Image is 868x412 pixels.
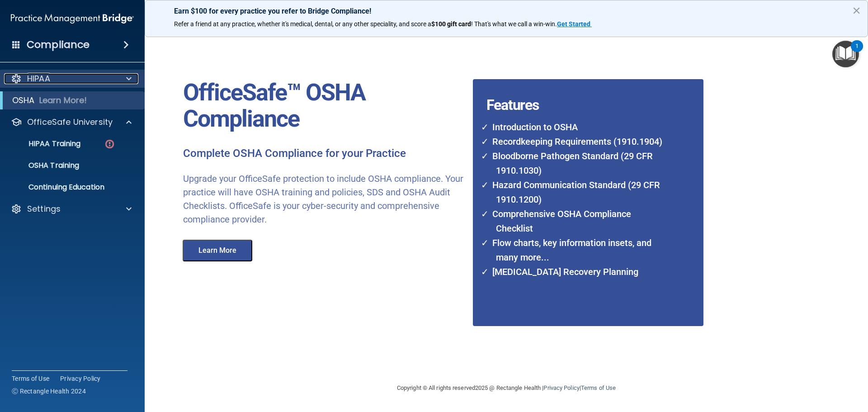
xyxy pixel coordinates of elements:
[471,20,557,28] span: ! That's what we call a win-win.
[6,161,79,170] p: OSHA Training
[852,3,861,18] button: Close
[183,147,466,161] p: Complete OSHA Compliance for your Practice
[487,236,668,265] li: Flow charts, key information insets, and many more...
[176,247,261,254] a: Learn More
[543,384,579,391] a: Privacy Policy
[11,204,132,214] a: Settings
[6,183,129,192] p: Continuing Education
[487,134,668,149] li: Recordkeeping Requirements (1910.1904)
[183,80,466,132] p: OfficeSafe™ OSHA Compliance
[11,9,134,28] img: PMB logo
[487,178,668,207] li: Hazard Communication Standard (29 CFR 1910.1200)
[6,139,80,148] p: HIPAA Training
[11,73,132,84] a: HIPAA
[855,46,859,58] div: 1
[341,374,671,403] div: Copyright © All rights reserved 2025 @ Rectangle Health | |
[39,95,87,106] p: Learn More!
[12,374,49,383] a: Terms of Use
[832,41,859,67] button: Open Resource Center, 1 new notification
[581,384,616,391] a: Terms of Use
[27,73,50,84] p: HIPAA
[12,387,86,396] span: Ⓒ Rectangle Health 2024
[12,95,35,106] p: OSHA
[11,117,132,128] a: OfficeSafe University
[27,117,113,128] p: OfficeSafe University
[104,138,115,150] img: danger-circle.6113f641.png
[60,374,101,383] a: Privacy Policy
[431,20,471,28] strong: $100 gift card
[487,265,668,279] li: [MEDICAL_DATA] Recovery Planning
[183,172,466,226] p: Upgrade your OfficeSafe protection to include OSHA compliance. Your practice will have OSHA train...
[27,204,61,214] p: Settings
[557,20,592,28] a: Get Started
[487,149,668,178] li: Bloodborne Pathogen Standard (29 CFR 1910.1030)
[183,240,252,261] button: Learn More
[487,207,668,236] li: Comprehensive OSHA Compliance Checklist
[174,7,839,15] p: Earn $100 for every practice you refer to Bridge Compliance!
[27,38,90,51] h4: Compliance
[557,20,590,28] strong: Get Started
[487,120,668,134] li: Introduction to OSHA
[473,79,679,97] h4: Features
[174,20,431,28] span: Refer a friend at any practice, whether it's medical, dental, or any other speciality, and score a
